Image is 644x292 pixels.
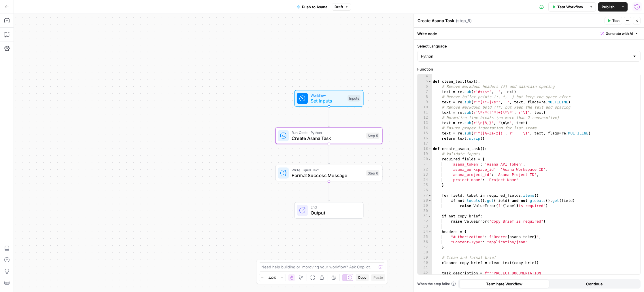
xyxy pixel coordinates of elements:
div: Write Liquid TextFormat Success MessageStep 6 [275,165,383,181]
div: 13 [418,120,432,126]
div: 19 [418,151,432,157]
span: Workflow [311,92,345,98]
span: Write Liquid Text [292,167,364,172]
div: 22 [418,167,432,172]
span: Run Code · Python [292,130,364,135]
span: Format Success Message [292,172,364,179]
div: 20 [418,157,432,162]
div: 14 [418,126,432,131]
button: Test Workflow [548,2,587,12]
span: Draft [335,4,343,10]
span: Terminate Workflow [486,281,522,287]
div: 40 [418,260,432,266]
span: 120% [268,275,276,280]
div: 21 [418,162,432,167]
div: 32 [418,219,432,224]
textarea: Create Asana Task [418,18,454,24]
div: 24 [418,177,432,183]
div: 36 [418,240,432,245]
div: 9 [418,100,432,105]
div: 6 [418,84,432,89]
div: 4 [418,74,432,79]
div: 26 [418,188,432,193]
button: Push to Asana [293,2,331,12]
span: Toggle code folding, rows 20 through 25 [428,157,431,162]
div: 41 [418,266,432,271]
g: Edge from step_5 to step_6 [328,144,330,164]
span: Create Asana Task [292,135,364,142]
div: Run Code · PythonCreate Asana TaskStep 5 [275,127,383,144]
div: Step 6 [366,170,379,176]
div: Step 5 [366,132,379,139]
span: ( step_5 ) [456,18,472,24]
div: 37 [418,245,432,250]
input: Python [421,53,630,59]
div: 27 [418,193,432,198]
span: Toggle code folding, rows 28 through 29 [428,198,431,203]
span: End [311,204,358,210]
div: 18 [418,146,432,151]
div: 39 [418,255,432,260]
div: 33 [418,224,432,229]
button: Draft [332,3,351,11]
button: Continue [549,279,640,289]
div: 35 [418,234,432,240]
div: 8 [418,94,432,100]
span: Test Workflow [557,4,583,10]
div: 11 [418,110,432,115]
div: 12 [418,115,432,120]
button: Publish [598,2,618,12]
div: 5 [418,79,432,84]
span: Toggle code folding, rows 27 through 29 [428,193,431,198]
a: When the step fails: [417,281,456,287]
div: 42 [418,271,432,276]
button: Test [605,17,622,24]
label: Select Language [417,43,641,49]
span: Paste [373,275,383,280]
div: 23 [418,172,432,177]
div: EndOutput [275,202,383,219]
span: Copy [358,275,367,280]
div: 38 [418,250,432,255]
span: Output [311,209,358,216]
div: 7 [418,89,432,94]
div: 30 [418,208,432,214]
button: Paste [371,274,385,281]
span: Set Inputs [311,97,345,104]
span: Generate with AI [606,31,633,36]
button: Generate with AI [598,30,641,37]
span: Toggle code folding, rows 5 through 16 [428,79,431,84]
g: Edge from step_6 to end [328,181,330,202]
div: 17 [418,141,432,146]
div: 25 [418,183,432,188]
div: WorkflowSet InputsInputs [275,90,383,107]
div: 15 [418,131,432,136]
label: Function [417,66,641,72]
div: 34 [418,229,432,234]
span: Toggle code folding, rows 34 through 37 [428,229,431,234]
span: Continue [586,281,603,287]
button: Copy [356,274,369,281]
div: 31 [418,214,432,219]
div: 28 [418,198,432,203]
div: Inputs [348,95,360,102]
span: Push to Asana [302,4,327,10]
span: Publish [602,4,615,10]
g: Edge from start to step_5 [328,106,330,127]
span: Toggle code folding, rows 31 through 32 [428,214,431,219]
div: 29 [418,203,432,208]
div: 10 [418,105,432,110]
div: Write code [414,28,644,39]
span: Toggle code folding, rows 18 through 46 [428,146,431,151]
div: 16 [418,136,432,141]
